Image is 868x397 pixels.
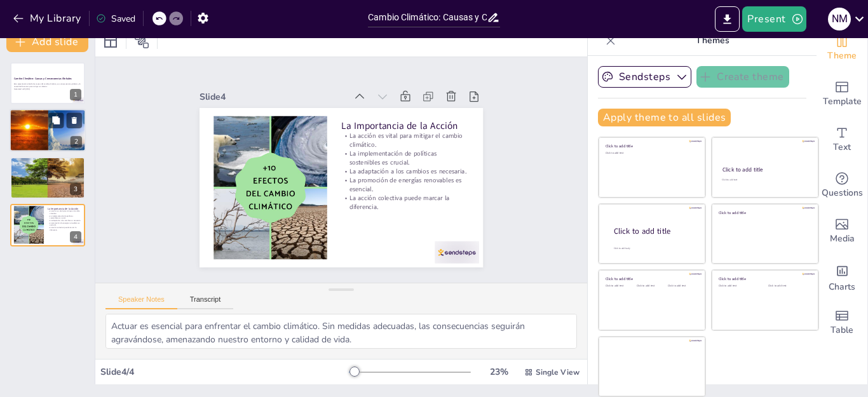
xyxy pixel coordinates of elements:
[363,129,474,215] p: La Importancia de la Acción
[823,95,862,109] span: Template
[368,8,487,27] input: Insert title
[70,89,81,100] div: 1
[266,22,391,118] div: Slide 4
[668,285,696,288] div: Click to add text
[598,66,691,88] button: Sendsteps
[100,366,349,378] div: Slide 4 / 4
[768,285,808,288] div: Click to add text
[822,186,863,200] span: Questions
[719,210,810,215] div: Click to add title
[536,367,580,377] span: Single View
[828,6,851,32] button: N M
[10,62,85,104] div: 1
[833,140,851,154] span: Text
[48,222,81,226] p: La promoción de energías renovables es esencial.
[48,207,81,211] p: La Importancia de la Acción
[48,210,81,215] p: La acción es vital para mitigar el cambio climático.
[343,153,457,242] p: La implementación de políticas sostenibles es crucial.
[817,117,867,163] div: Add text boxes
[6,32,88,52] button: Add slide
[48,215,81,219] p: La implementación de políticas sostenibles es crucial.
[105,295,177,309] button: Speaker Notes
[606,152,696,155] div: Click to add text
[817,254,867,300] div: Add charts and graphs
[614,226,695,237] div: Click to add title
[10,8,86,29] button: My Library
[71,137,82,148] div: 2
[598,109,731,126] button: Apply theme to all slides
[67,113,82,128] button: Delete Slide
[14,83,81,88] p: Esta presentación aborda las causas del cambio climático, sus consecuencias globales y la necesid...
[353,139,467,228] p: La acción es vital para mitigar el cambio climático.
[831,323,853,337] span: Table
[637,285,665,288] div: Click to add text
[696,66,789,88] button: Create theme
[10,109,86,152] div: 2
[134,34,149,49] span: Position
[105,314,577,349] textarea: Actuar es esencial para enfrentar el cambio climático. Sin medidas adecuadas, las consecuencias s...
[48,220,81,222] p: La adaptación a los cambios es necesaria.
[719,276,810,281] div: Click to add title
[317,189,431,278] p: La acción colectiva puede marcar la diferencia.
[10,204,85,246] div: 4
[742,6,806,32] button: Present
[327,175,441,264] p: La promoción de energías renovables es esencial.
[817,25,867,71] div: Change the overall theme
[48,113,64,128] button: Duplicate Slide
[817,300,867,346] div: Add a table
[606,144,696,149] div: Click to add title
[48,227,81,231] p: La acción colectiva puede marcar la diferencia.
[817,163,867,208] div: Get real-time input from your audience
[96,13,135,25] div: Saved
[830,232,855,246] span: Media
[14,77,72,81] strong: Cambio Climático: Causas y Consecuencias Globales
[719,285,759,288] div: Click to add text
[100,31,121,51] div: Layout
[722,178,806,182] div: Click to add text
[715,6,740,32] button: Export to PowerPoint
[614,247,694,250] div: Click to add body
[70,184,81,195] div: 3
[621,25,804,56] p: Themes
[14,88,81,90] p: Generated with [URL]
[177,295,234,309] button: Transcript
[484,366,514,378] div: 23 %
[70,231,81,243] div: 4
[817,71,867,117] div: Add ready made slides
[722,166,807,173] div: Click to add title
[338,168,447,250] p: La adaptación a los cambios es necesaria.
[829,280,855,294] span: Charts
[828,8,851,30] div: N M
[817,208,867,254] div: Add images, graphics, shapes or video
[606,276,696,281] div: Click to add title
[606,285,634,288] div: Click to add text
[10,157,85,199] div: 3
[827,49,857,63] span: Theme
